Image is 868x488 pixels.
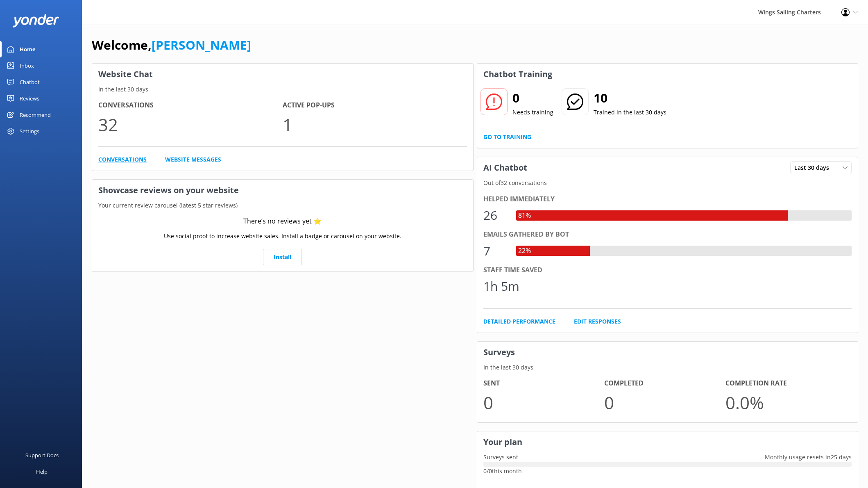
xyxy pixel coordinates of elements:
[92,180,473,201] h3: Showcase reviews on your website
[516,210,533,221] div: 81%
[483,378,605,389] h4: Sent
[512,108,553,117] p: Needs training
[477,431,858,453] h3: Your plan
[20,41,36,57] div: Home
[483,467,852,476] p: 0 / 0 this month
[725,378,847,389] h4: Completion Rate
[483,265,852,276] div: Staff time saved
[92,85,473,94] p: In the last 30 days
[483,241,508,261] div: 7
[477,157,533,178] h3: AI Chatbot
[477,178,858,187] p: Out of 32 conversations
[594,88,666,108] h2: 10
[283,100,467,111] h4: Active Pop-ups
[794,163,834,172] span: Last 30 days
[25,447,59,463] div: Support Docs
[604,378,725,389] h4: Completed
[92,64,473,85] h3: Website Chat
[483,317,555,326] a: Detailed Performance
[725,389,847,416] p: 0.0 %
[477,64,558,85] h3: Chatbot Training
[20,57,34,74] div: Inbox
[483,276,519,296] div: 1h 5m
[483,229,852,240] div: Emails gathered by bot
[12,14,59,27] img: yonder-white-logo.png
[98,100,283,111] h4: Conversations
[165,155,221,164] a: Website Messages
[92,201,473,210] p: Your current review carousel (latest 5 star reviews)
[483,205,508,225] div: 26
[477,453,524,462] p: Surveys sent
[594,108,666,117] p: Trained in the last 30 days
[574,317,621,326] a: Edit Responses
[512,88,553,108] h2: 0
[20,123,39,139] div: Settings
[20,107,51,123] div: Recommend
[98,111,283,138] p: 32
[483,389,605,416] p: 0
[20,74,40,90] div: Chatbot
[263,249,302,265] a: Install
[604,389,725,416] p: 0
[477,363,858,372] p: In the last 30 days
[759,453,858,462] p: Monthly usage resets in 25 days
[243,216,322,227] div: There’s no reviews yet ⭐
[164,232,401,241] p: Use social proof to increase website sales. Install a badge or carousel on your website.
[20,90,39,107] div: Reviews
[477,342,858,363] h3: Surveys
[516,246,533,256] div: 22%
[152,36,251,53] a: [PERSON_NAME]
[36,463,48,480] div: Help
[98,155,147,164] a: Conversations
[283,111,467,138] p: 1
[92,35,251,55] h1: Welcome,
[483,194,852,205] div: Helped immediately
[483,132,531,141] a: Go to Training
